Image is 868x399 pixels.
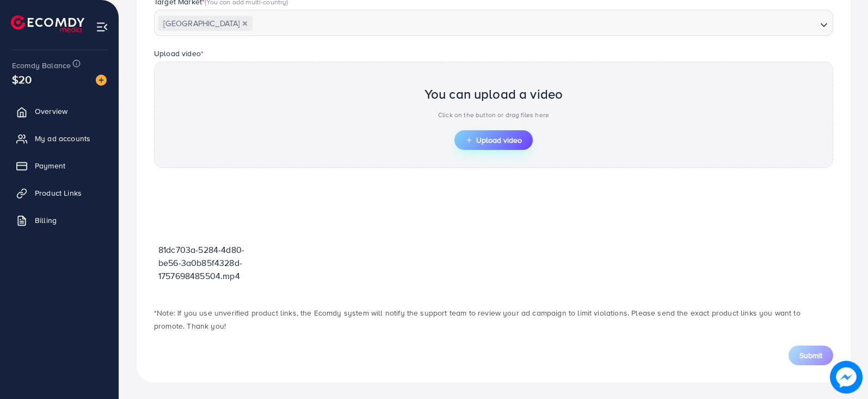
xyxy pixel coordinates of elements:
[154,10,833,36] div: Search for option
[465,136,522,144] span: Upload video
[424,108,563,122] p: Click on the button or drag files here
[8,128,110,149] a: My ad accounts
[11,15,84,32] img: logo
[158,16,253,31] span: [GEOGRAPHIC_DATA]
[8,209,110,231] a: Billing
[8,100,110,122] a: Overview
[12,71,32,87] span: $20
[8,182,110,204] a: Product Links
[35,215,57,226] span: Billing
[789,346,833,365] button: Submit
[454,130,533,150] button: Upload video
[35,188,82,198] span: Product Links
[35,106,67,117] span: Overview
[424,86,563,102] h2: You can upload a video
[35,133,90,144] span: My ad accounts
[96,21,108,33] img: menu
[154,48,204,59] label: Upload video
[8,155,110,177] a: Payment
[799,350,822,361] span: Submit
[154,306,833,332] p: *Note: If you use unverified product links, the Ecomdy system will notify the support team to rev...
[158,243,262,282] p: 81dc703a-5284-4d80-be56-3a0b85f4328d-1757698485504.mp4
[35,160,65,171] span: Payment
[830,361,863,394] img: image
[96,75,107,86] img: image
[254,15,816,32] input: Search for option
[242,21,248,26] button: Deselect France
[12,60,71,71] span: Ecomdy Balance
